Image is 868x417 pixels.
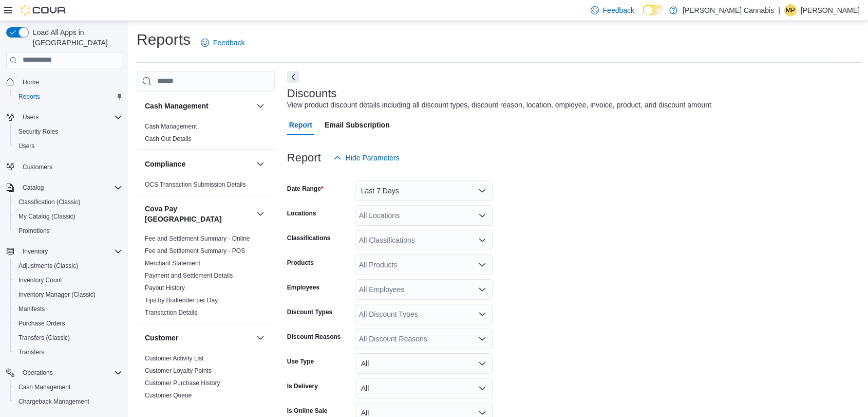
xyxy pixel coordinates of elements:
[18,93,40,101] span: Reports
[145,367,212,374] a: Customer Loyalty Points
[145,235,250,242] a: Fee and Settlement Summary - Online
[14,260,122,272] span: Adjustments (Classic)
[145,272,233,279] a: Payment and Settlement Details
[287,407,328,415] label: Is Online Sale
[254,158,267,170] button: Compliance
[145,296,218,304] span: Tips by Budtender per Day
[145,333,178,343] h3: Customer
[478,211,486,220] button: Open list of options
[14,210,122,223] span: My Catalog (Classic)
[2,159,126,174] button: Customers
[18,367,57,379] button: Operations
[14,381,122,393] span: Cash Management
[18,397,89,406] span: Chargeback Management
[14,125,122,138] span: Security Roles
[10,273,126,287] button: Inventory Count
[18,142,34,150] span: Users
[18,305,45,313] span: Manifests
[137,29,191,50] h1: Reports
[10,331,126,345] button: Transfers (Classic)
[355,180,493,201] button: Last 7 Days
[287,259,314,267] label: Products
[23,247,48,256] span: Inventory
[478,310,486,318] button: Open list of options
[10,394,126,409] button: Chargeback Management
[14,274,122,286] span: Inventory Count
[18,161,56,173] a: Customers
[145,379,220,387] a: Customer Purchase History
[14,140,39,152] a: Users
[23,113,39,121] span: Users
[213,38,244,48] span: Feedback
[801,4,860,16] p: [PERSON_NAME]
[14,210,80,223] a: My Catalog (Classic)
[14,196,85,208] a: Classification (Classic)
[18,76,43,88] a: Home
[145,355,204,362] a: Customer Activity List
[10,195,126,209] button: Classification (Classic)
[145,234,250,243] span: Fee and Settlement Summary - Online
[2,244,126,259] button: Inventory
[18,212,76,221] span: My Catalog (Classic)
[137,232,275,323] div: Cova Pay [GEOGRAPHIC_DATA]
[145,204,252,224] h3: Cova Pay [GEOGRAPHIC_DATA]
[287,209,316,217] label: Locations
[14,395,122,408] span: Chargeback Management
[643,5,664,15] input: Dark Mode
[18,76,122,88] span: Home
[14,332,122,344] span: Transfers (Classic)
[254,208,267,220] button: Cova Pay [GEOGRAPHIC_DATA]
[18,182,48,194] button: Catalog
[287,283,319,292] label: Employees
[287,87,337,100] h3: Discounts
[14,395,93,408] a: Chargeback Management
[287,308,332,316] label: Discount Types
[786,4,795,16] span: MP
[23,163,52,171] span: Customers
[21,5,67,15] img: Cova
[14,140,122,152] span: Users
[10,139,126,153] button: Users
[137,178,275,195] div: Compliance
[145,101,209,111] h3: Cash Management
[145,123,197,130] a: Cash Management
[137,120,275,149] div: Cash Management
[355,378,493,398] button: All
[778,4,780,16] p: |
[18,334,70,342] span: Transfers (Classic)
[145,159,185,169] h3: Compliance
[18,160,122,173] span: Customers
[145,247,245,255] span: Fee and Settlement Summary - POS
[29,27,122,48] span: Load All Apps in [GEOGRAPHIC_DATA]
[197,32,249,53] a: Feedback
[478,261,486,269] button: Open list of options
[287,333,341,341] label: Discount Reasons
[145,404,188,412] span: New Customers
[287,234,331,242] label: Classifications
[14,303,49,315] a: Manifests
[18,245,52,258] button: Inventory
[18,348,44,356] span: Transfers
[254,100,267,112] button: Cash Management
[145,247,245,255] a: Fee and Settlement Summary - POS
[14,381,74,393] a: Cash Management
[145,297,218,304] a: Tips by Budtender per Day
[10,380,126,394] button: Cash Management
[14,125,62,138] a: Security Roles
[10,316,126,331] button: Purchase Orders
[14,288,122,301] span: Inventory Manager (Classic)
[23,184,44,192] span: Catalog
[287,382,318,390] label: Is Delivery
[329,148,404,168] button: Hide Parameters
[355,353,493,374] button: All
[145,379,220,387] span: Customer Purchase History
[10,209,126,224] button: My Catalog (Classic)
[10,224,126,238] button: Promotions
[18,111,43,123] button: Users
[145,309,197,317] span: Transaction Details
[478,285,486,294] button: Open list of options
[10,345,126,359] button: Transfers
[643,15,643,16] span: Dark Mode
[145,367,212,375] span: Customer Loyalty Points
